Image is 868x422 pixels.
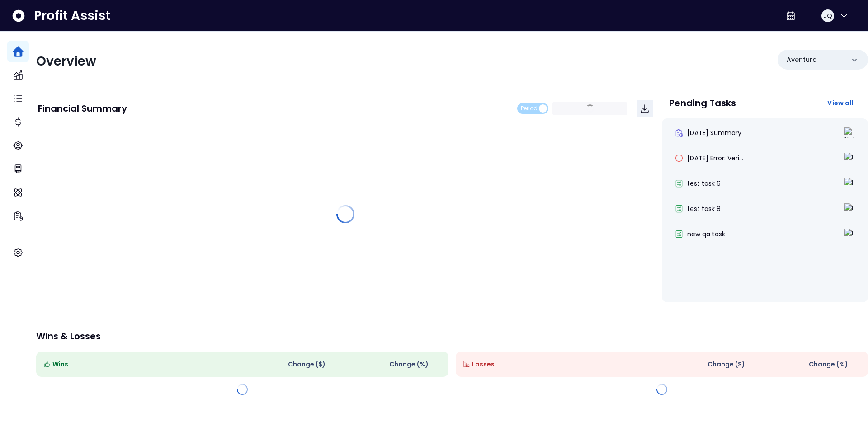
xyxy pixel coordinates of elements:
span: test task 6 [687,179,721,188]
span: new qa task [687,230,725,239]
span: Change (%) [809,360,848,369]
p: Pending Tasks [669,98,736,108]
span: Profit Assist [34,8,110,24]
span: test task 8 [687,204,721,213]
span: Change ( $ ) [288,360,325,369]
span: JQ [823,11,832,20]
span: Overview [36,52,96,70]
img: Not yet Started [844,127,855,138]
span: [DATE] Error: Veri... [687,154,743,163]
img: In Progress [844,178,855,189]
button: View all [820,95,861,111]
p: Aventura [787,55,817,65]
span: Change (%) [389,360,429,369]
p: Wins & Losses [36,332,868,341]
span: [DATE] Summary [687,128,741,137]
span: View all [827,98,854,108]
img: In Progress [844,229,855,239]
img: In Progress [844,153,855,164]
button: Download [637,100,653,117]
span: Change ( $ ) [708,360,745,369]
span: Wins [52,360,68,369]
span: Losses [472,360,495,369]
p: Financial Summary [38,104,127,113]
img: In Progress [844,203,855,214]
